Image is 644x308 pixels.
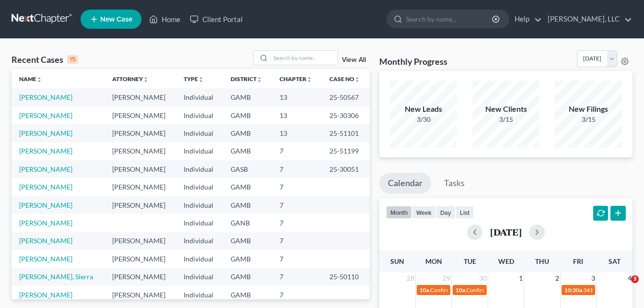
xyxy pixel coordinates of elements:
a: [PERSON_NAME] [19,183,72,191]
div: New Clients [472,104,539,115]
td: [PERSON_NAME] [105,178,176,196]
div: 3/15 [472,115,539,124]
span: Confirmation hearing for [PERSON_NAME] [430,286,539,294]
a: [PERSON_NAME] [19,93,72,101]
span: Wed [498,257,514,265]
td: GAMB [223,250,272,268]
td: [PERSON_NAME] [105,88,176,106]
div: New Leads [390,104,457,115]
td: Individual [176,160,223,178]
td: 7 [272,196,322,214]
a: Districtunfold_more [231,75,262,83]
span: Confirmation hearing for [PERSON_NAME] [466,286,575,294]
a: Calendar [379,173,431,194]
td: GAMB [223,286,272,304]
td: 7 [272,250,322,268]
div: 3/15 [555,115,622,124]
span: 30 [478,272,488,284]
input: Search by name... [270,51,338,65]
td: 13 [272,88,322,106]
td: Individual [176,142,223,160]
td: 25-50110 [322,268,370,286]
td: GAMB [223,88,272,106]
span: 3 [631,275,639,283]
td: [PERSON_NAME] [105,286,176,304]
td: [PERSON_NAME] [105,107,176,124]
a: [PERSON_NAME] [19,237,72,245]
td: [PERSON_NAME] [105,268,176,286]
span: 10a [420,286,429,294]
td: GAMB [223,268,272,286]
i: unfold_more [257,77,262,83]
td: [PERSON_NAME] [105,142,176,160]
td: GAMB [223,124,272,142]
a: [PERSON_NAME], Sierra [19,272,93,281]
i: unfold_more [36,77,42,83]
td: 7 [272,286,322,304]
td: Individual [176,196,223,214]
span: 28 [406,272,415,284]
span: 2 [554,272,560,284]
span: Sun [390,257,404,265]
span: Tue [464,257,476,265]
a: [PERSON_NAME] [19,147,72,155]
td: Individual [176,268,223,286]
a: Nameunfold_more [19,75,42,83]
button: list [456,206,474,219]
a: [PERSON_NAME] [19,201,72,209]
td: 7 [272,268,322,286]
td: 25-51101 [322,124,370,142]
a: Tasks [435,173,473,194]
a: Help [510,11,542,28]
i: unfold_more [143,77,149,83]
div: 15 [67,55,78,64]
span: Sat [609,257,621,265]
td: GAMB [223,178,272,196]
a: Home [144,11,185,28]
a: [PERSON_NAME] [19,219,72,227]
td: Individual [176,232,223,250]
span: Thu [535,257,549,265]
td: [PERSON_NAME] [105,160,176,178]
a: Chapterunfold_more [280,75,312,83]
td: 7 [272,232,322,250]
td: Individual [176,250,223,268]
td: 25-51199 [322,142,370,160]
td: [PERSON_NAME] [105,124,176,142]
td: [PERSON_NAME] [105,196,176,214]
span: New Case [100,16,132,23]
a: [PERSON_NAME], LLC [543,11,632,28]
td: GAMB [223,107,272,124]
div: New Filings [555,104,622,115]
h2: [DATE] [490,227,522,237]
td: 7 [272,160,322,178]
input: Search by name... [406,10,493,28]
a: Client Portal [185,11,247,28]
i: unfold_more [354,77,360,83]
td: Individual [176,286,223,304]
i: unfold_more [198,77,204,83]
td: GANB [223,214,272,232]
span: 10:30a [564,286,582,294]
button: month [386,206,412,219]
td: Individual [176,107,223,124]
td: 7 [272,178,322,196]
span: Mon [425,257,442,265]
button: day [436,206,456,219]
td: GAMB [223,196,272,214]
a: [PERSON_NAME] [19,129,72,137]
span: 10a [456,286,465,294]
td: [PERSON_NAME] [105,250,176,268]
a: [PERSON_NAME] [19,165,72,173]
a: [PERSON_NAME] [19,111,72,119]
td: GAMB [223,142,272,160]
a: Case Nounfold_more [329,75,360,83]
h3: Monthly Progress [379,56,447,67]
td: GAMB [223,232,272,250]
i: unfold_more [306,77,312,83]
td: 7 [272,142,322,160]
td: Individual [176,214,223,232]
td: Individual [176,124,223,142]
a: [PERSON_NAME] [19,255,72,263]
button: week [412,206,436,219]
